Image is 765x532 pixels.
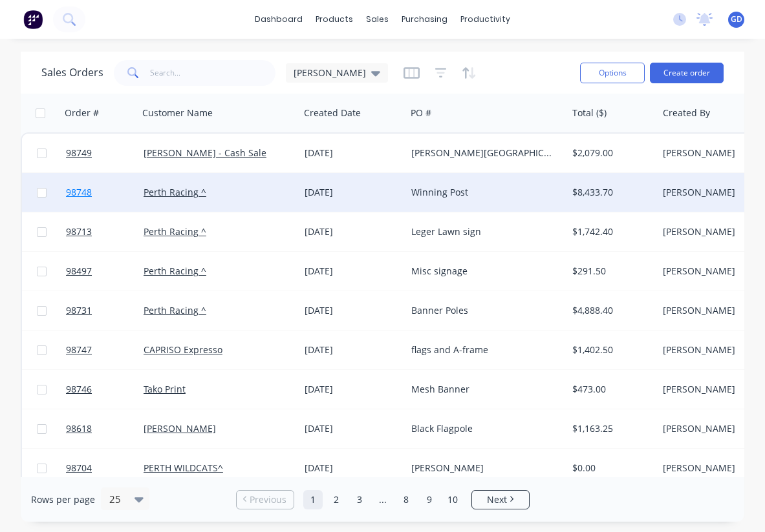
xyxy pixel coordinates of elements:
span: 98746 [66,383,92,396]
a: 98618 [66,409,144,448]
a: PERTH WILDCATS^ [144,462,223,474]
a: Perth Racing ^ [144,265,206,277]
span: Rows per page [31,493,95,506]
div: Winning Post [411,186,555,199]
div: sales [360,10,395,29]
div: [DATE] [305,383,401,396]
a: CAPRISO Expresso [144,343,222,356]
a: Page 1 is your current page [303,490,323,509]
div: [PERSON_NAME][GEOGRAPHIC_DATA] [411,147,555,159]
button: Options [580,63,645,83]
a: dashboard [248,10,309,29]
a: Tako Print [144,383,186,395]
span: Next [487,493,507,506]
a: 98731 [66,291,144,330]
span: 98618 [66,422,92,435]
a: Previous page [237,493,294,506]
div: $473.00 [572,383,648,396]
div: PO # [411,107,431,119]
div: Total ($) [572,107,607,119]
div: Created By [663,107,710,119]
div: [PERSON_NAME] [411,462,555,475]
div: productivity [454,10,517,29]
a: 98748 [66,173,144,212]
div: $4,888.40 [572,304,648,317]
a: Perth Racing ^ [144,225,206,238]
div: Banner Poles [411,304,555,317]
img: Factory [23,10,43,29]
div: [DATE] [305,304,401,317]
div: Order # [65,107,99,119]
div: [DATE] [305,343,401,356]
div: $8,433.70 [572,186,648,199]
div: Mesh Banner [411,383,555,396]
a: [PERSON_NAME] [144,422,216,435]
div: flags and A-frame [411,343,555,356]
div: [DATE] [305,265,401,278]
div: Misc signage [411,265,555,278]
ul: Pagination [231,490,535,509]
div: products [309,10,360,29]
a: 98746 [66,370,144,409]
div: $1,742.40 [572,225,648,238]
a: 98713 [66,212,144,251]
span: 98749 [66,147,92,159]
div: $1,163.25 [572,422,648,435]
div: [DATE] [305,422,401,435]
a: [PERSON_NAME] - Cash Sale [144,147,266,159]
a: Page 8 [396,490,416,509]
div: Black Flagpole [411,422,555,435]
div: [DATE] [305,462,401,475]
span: GD [731,14,742,25]
span: 98704 [66,462,92,475]
span: 98748 [66,186,92,199]
div: $2,079.00 [572,147,648,159]
div: Created Date [304,107,361,119]
div: $1,402.50 [572,343,648,356]
span: 98497 [66,265,92,278]
span: Previous [250,493,286,506]
a: Page 9 [420,490,439,509]
div: [DATE] [305,225,401,238]
div: Customer Name [142,107,213,119]
div: $0.00 [572,462,648,475]
a: 98704 [66,449,144,487]
div: [DATE] [305,186,401,199]
span: 98731 [66,304,92,317]
a: Page 2 [327,490,346,509]
div: Leger Lawn sign [411,225,555,238]
a: 98749 [66,134,144,172]
a: 98497 [66,252,144,291]
h1: Sales Orders [41,66,103,79]
span: [PERSON_NAME] [294,66,366,79]
a: Perth Racing ^ [144,186,206,198]
span: 98747 [66,343,92,356]
button: Create order [650,63,724,83]
input: Search... [150,60,276,86]
span: 98713 [66,225,92,238]
a: Perth Racing ^ [144,304,206,316]
a: 98747 [66,331,144,369]
div: purchasing [395,10,454,29]
div: $291.50 [572,265,648,278]
a: Page 3 [350,490,369,509]
div: [DATE] [305,147,401,159]
a: Next page [472,493,529,506]
a: Page 10 [443,490,462,509]
a: Jump forward [373,490,393,509]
